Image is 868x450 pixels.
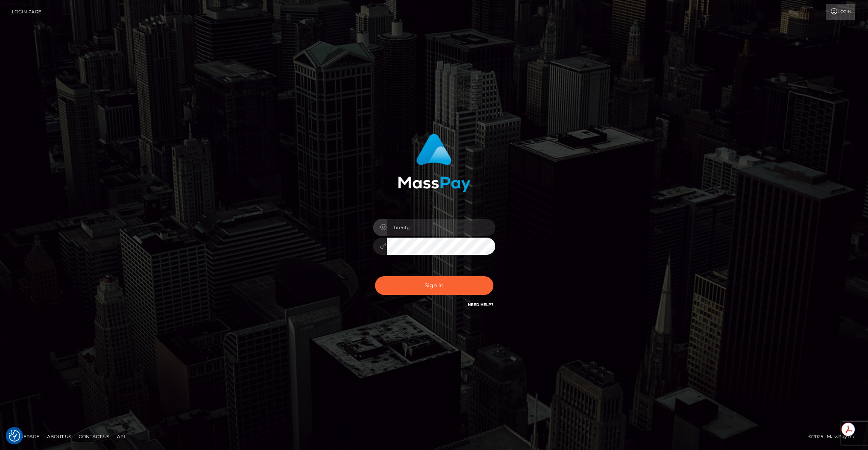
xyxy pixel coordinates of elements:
[12,4,41,20] a: Login Page
[9,430,20,442] img: Revisit consent button
[44,431,74,442] a: About Us
[468,302,493,307] a: Need Help?
[808,432,862,441] div: © 2025 , MassPay Inc.
[76,431,112,442] a: Contact Us
[375,276,493,295] button: Sign in
[398,134,470,192] img: MassPay Login
[826,4,855,20] a: Login
[9,430,20,442] button: Consent Preferences
[387,219,495,236] input: Username...
[114,431,128,442] a: API
[8,431,42,442] a: Homepage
